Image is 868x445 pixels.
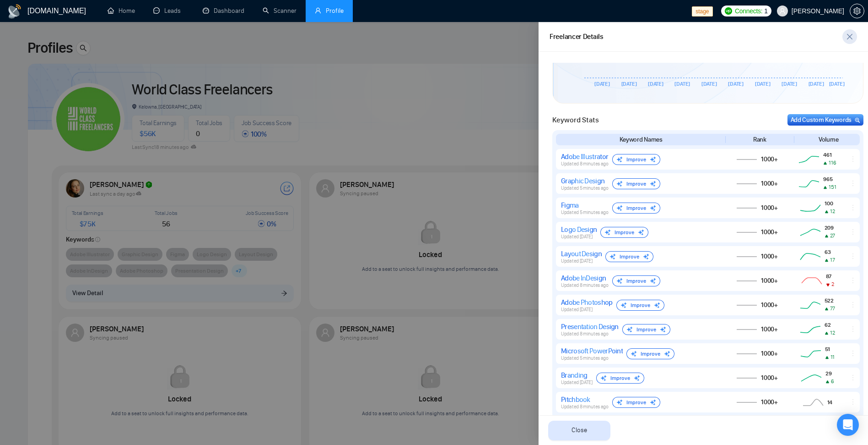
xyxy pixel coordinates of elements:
[561,249,602,258] div: Layout Design
[849,301,857,308] span: ellipsis
[616,300,664,311] div: Improve
[701,81,717,87] tspan: [DATE]
[622,324,670,335] div: Improve
[761,155,778,163] span: 1000+
[561,322,619,331] div: Presentation Design
[616,156,623,163] img: sparkle
[326,7,344,15] span: Profile
[825,346,835,352] span: 51
[761,180,778,187] span: 1000+
[616,399,623,406] img: sparkle
[825,297,835,304] span: 522
[829,159,836,166] span: 116
[654,302,660,308] img: sparkle
[631,351,637,357] img: sparkle
[761,228,778,236] span: 1000+
[203,7,244,15] a: dashboardDashboard
[850,4,864,18] button: setting
[612,397,660,408] div: Improve
[263,7,297,15] a: searchScanner
[761,398,778,406] span: 1000+
[849,325,857,333] span: ellipsis
[7,4,22,19] img: logo
[561,395,609,404] div: Pitchbook
[561,371,593,379] div: Branding
[761,301,778,309] span: 1000+
[604,229,611,236] img: sparkle
[827,399,832,406] span: 14
[561,355,609,361] span: Updated 5 minutes ago
[552,115,599,126] span: Keyword Stats
[660,326,666,333] img: sparkle
[782,81,797,87] tspan: [DATE]
[692,6,712,16] span: stage
[825,200,835,207] span: 100
[638,229,644,236] img: sparkle
[761,374,778,382] span: 1000+
[850,7,864,15] a: setting
[830,305,835,312] span: 77
[755,81,771,87] tspan: [DATE]
[616,278,623,284] img: sparkle
[823,176,836,182] span: 965
[650,205,656,211] img: sparkle
[761,350,778,357] span: 1000+
[643,253,649,260] img: sparkle
[761,325,778,333] span: 1000+
[561,274,609,282] div: Adobe InDesign
[561,185,609,191] span: Updated 5 minutes ago
[728,135,791,144] div: Rank
[596,373,644,384] div: Improve
[153,7,184,15] a: messageLeads
[650,278,656,284] img: sparkle
[787,114,863,126] button: Add Custom Keywords
[605,251,653,262] div: Improve
[826,273,834,280] span: 87
[609,253,616,260] img: sparkle
[825,224,835,231] span: 209
[728,81,744,87] tspan: [DATE]
[830,208,835,214] span: 12
[650,181,656,187] img: sparkle
[850,7,864,15] span: setting
[849,253,857,260] span: ellipsis
[561,209,609,215] span: Updated 5 minutes ago
[849,277,857,284] span: ellipsis
[620,302,627,308] img: sparkle
[761,253,778,260] span: 1000+
[849,180,857,187] span: ellipsis
[561,225,597,234] div: Logo Design
[849,204,857,211] span: ellipsis
[108,7,135,15] a: homeHome
[550,31,604,43] div: Freelancer Details
[829,81,845,87] tspan: [DATE]
[612,154,660,165] div: Improve
[650,156,656,163] img: sparkle
[830,354,835,360] span: 11
[616,205,623,211] img: sparkle
[849,374,857,381] span: ellipsis
[849,398,857,406] span: ellipsis
[626,326,633,333] img: sparkle
[830,330,835,336] span: 12
[600,375,607,381] img: sparkle
[842,29,857,44] button: close
[761,277,778,285] span: 1000+
[830,257,835,263] span: 17
[561,346,623,355] div: Microsoft PowerPoint
[612,203,660,214] div: Improve
[779,8,786,14] span: user
[616,181,623,187] img: sparkle
[612,178,660,189] div: Improve
[612,275,660,286] div: Improve
[561,331,609,337] span: Updated 8 minutes ago
[561,234,593,240] span: Updated [DATE]
[648,81,663,87] tspan: [DATE]
[571,425,587,435] span: Close
[561,176,609,185] div: Graphic Design
[634,375,640,381] img: sparkle
[843,33,857,40] span: close
[561,298,613,307] div: Adobe Photoshop
[561,404,609,410] span: Updated 8 minutes ago
[315,7,321,14] span: user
